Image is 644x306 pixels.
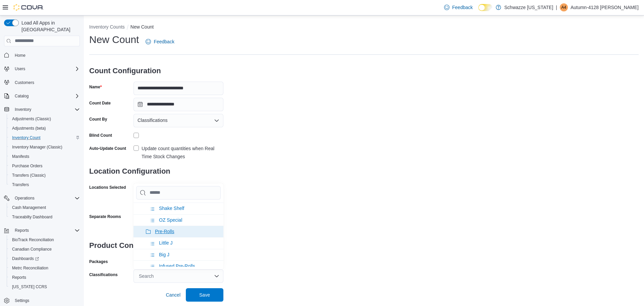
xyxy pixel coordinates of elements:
[1,193,83,203] button: Operations
[12,297,32,305] a: Settings
[9,134,80,142] span: Inventory Count
[19,19,80,33] span: Load All Apps in [GEOGRAPHIC_DATA]
[9,115,80,123] span: Adjustments (Classic)
[7,114,83,124] button: Adjustments (Classic)
[12,79,37,87] a: Customers
[7,282,83,292] button: [US_STATE] CCRS
[9,152,80,161] span: Manifests
[136,186,221,200] input: Chip List selector
[89,24,639,32] nav: An example of EuiBreadcrumbs
[186,288,223,302] button: Save
[89,133,112,138] div: Blind Count
[166,292,180,298] span: Cancel
[12,265,48,271] span: Metrc Reconciliation
[12,226,80,234] span: Reports
[7,171,83,180] button: Transfers (Classic)
[571,3,639,11] p: Autumn-4128 [PERSON_NAME]
[9,134,43,142] a: Inventory Count
[9,273,80,281] span: Reports
[9,181,80,189] span: Transfers
[13,4,44,11] img: Cova
[9,115,54,123] a: Adjustments (Classic)
[1,50,83,60] button: Home
[89,272,118,277] label: Classifications
[12,65,28,73] button: Users
[12,194,37,202] button: Operations
[9,171,48,179] a: Transfers (Classic)
[9,181,32,189] a: Transfers
[12,284,47,290] span: [US_STATE] CCRS
[1,78,83,87] button: Customers
[214,118,219,123] button: Open list of options
[15,66,25,72] span: Users
[12,92,80,100] span: Catalog
[9,213,55,221] a: Traceabilty Dashboard
[12,247,52,252] span: Canadian Compliance
[9,204,49,212] a: Cash Management
[7,152,83,161] button: Manifests
[9,245,80,253] span: Canadian Compliance
[9,162,80,170] span: Purchase Orders
[12,105,80,114] span: Inventory
[9,255,42,263] a: Dashboards
[9,152,32,161] a: Manifests
[1,91,83,101] button: Catalog
[561,3,567,11] span: A4
[7,235,83,245] button: BioTrack Reconciliation
[12,135,41,140] span: Inventory Count
[130,24,154,30] button: New Count
[1,296,83,305] button: Settings
[7,161,83,171] button: Purchase Orders
[1,64,83,74] button: Users
[15,228,29,233] span: Reports
[138,116,167,124] span: Classifications
[9,171,80,179] span: Transfers (Classic)
[89,185,126,190] label: Locations Selected
[133,182,223,190] div: 1
[7,142,83,152] button: Inventory Manager (Classic)
[159,252,169,257] span: Big J
[7,124,83,133] button: Adjustments (beta)
[7,180,83,189] button: Transfers
[478,4,492,11] input: Dark Mode
[12,105,34,114] button: Inventory
[9,236,80,244] span: BioTrack Reconciliation
[9,143,65,151] a: Inventory Manager (Classic)
[1,226,83,235] button: Reports
[12,256,39,261] span: Dashboards
[143,35,177,48] a: Feedback
[9,283,80,291] span: Washington CCRS
[159,217,182,223] span: OZ Special
[9,245,54,253] a: Canadian Compliance
[7,254,83,263] a: Dashboards
[89,24,125,30] button: Inventory Counts
[89,60,223,82] h3: Count Configuration
[560,3,568,11] div: Autumn-4128 Mares
[89,259,108,264] label: Packages
[159,240,172,246] span: Little J
[12,51,28,59] a: Home
[12,163,43,169] span: Purchase Orders
[12,296,80,305] span: Settings
[12,182,29,187] span: Transfers
[12,214,52,220] span: Traceabilty Dashboard
[89,100,111,106] label: Count Date
[89,235,223,256] h3: Product Configuration
[159,206,184,211] span: Shake Shelf
[9,264,80,272] span: Metrc Reconciliation
[15,298,29,303] span: Settings
[7,203,83,212] button: Cash Management
[12,92,31,100] button: Catalog
[9,213,80,221] span: Traceabilty Dashboard
[9,143,80,151] span: Inventory Manager (Classic)
[9,264,51,272] a: Metrc Reconciliation
[154,38,174,45] span: Feedback
[199,292,210,298] span: Save
[12,78,80,87] span: Customers
[12,126,46,131] span: Adjustments (beta)
[452,4,473,11] span: Feedback
[556,3,557,11] p: |
[12,226,32,234] button: Reports
[9,255,80,263] span: Dashboards
[7,263,83,273] button: Metrc Reconciliation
